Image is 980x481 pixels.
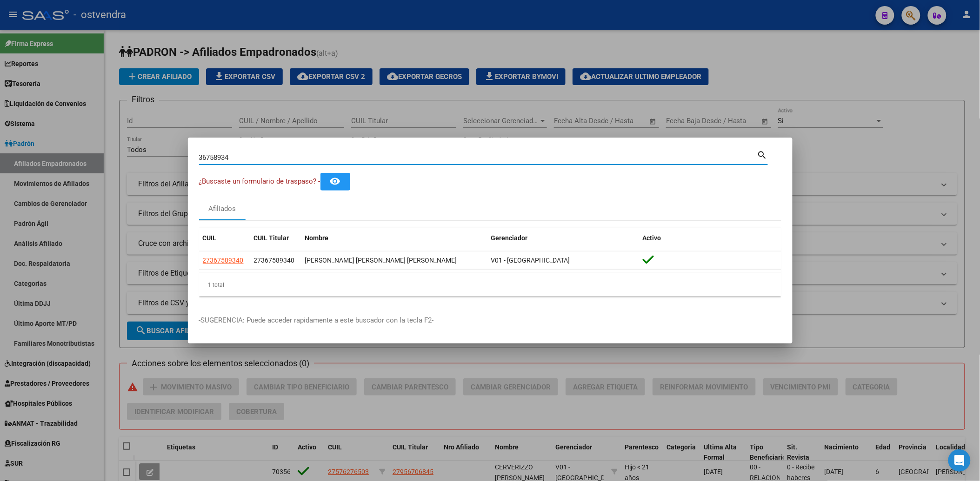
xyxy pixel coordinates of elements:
mat-icon: search [757,149,768,160]
span: 27367589340 [254,257,295,264]
span: CUIL [203,234,217,242]
div: 1 total [199,273,781,297]
div: Open Intercom Messenger [948,449,971,472]
span: Nombre [305,234,329,242]
div: [PERSON_NAME] [PERSON_NAME] [PERSON_NAME] [305,255,484,266]
datatable-header-cell: CUIL [199,228,250,248]
span: ¿Buscaste un formulario de traspaso? - [199,177,320,185]
span: V01 - [GEOGRAPHIC_DATA] [491,257,570,264]
datatable-header-cell: CUIL Titular [250,228,301,248]
span: Activo [643,234,661,242]
datatable-header-cell: Activo [639,228,781,248]
span: 27367589340 [203,257,244,264]
p: -SUGERENCIA: Puede acceder rapidamente a este buscador con la tecla F2- [199,315,781,326]
div: Afiliados [208,204,236,214]
datatable-header-cell: Nombre [301,228,487,248]
mat-icon: remove_red_eye [330,176,341,187]
datatable-header-cell: Gerenciador [487,228,639,248]
span: Gerenciador [491,234,528,242]
span: CUIL Titular [254,234,289,242]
